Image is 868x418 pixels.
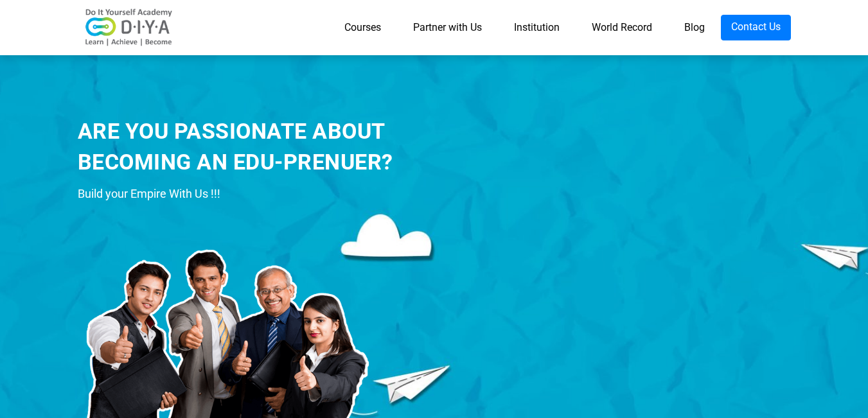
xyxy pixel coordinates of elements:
a: World Record [576,15,668,40]
a: Contact Us [721,15,791,40]
a: Blog [668,15,721,40]
a: Courses [328,15,397,40]
img: logo-v2.png [78,8,181,47]
a: Partner with Us [397,15,498,40]
a: Institution [498,15,576,40]
div: Build your Empire With Us !!! [78,184,486,204]
div: ARE YOU PASSIONATE ABOUT BECOMING AN EDU-PRENUER? [78,116,486,177]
